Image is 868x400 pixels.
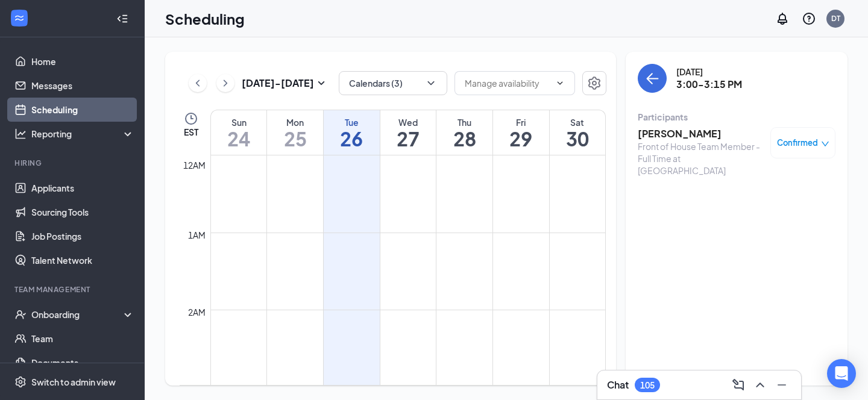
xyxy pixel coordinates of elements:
[324,110,380,155] a: August 26, 2025
[14,128,27,140] svg: Analysis
[211,128,266,149] h1: 24
[189,74,207,92] button: ChevronLeft
[550,128,605,149] h1: 30
[267,116,323,128] div: Mon
[216,74,234,92] button: ChevronRight
[831,13,840,23] div: DT
[324,128,380,149] h1: 26
[638,127,764,140] h3: [PERSON_NAME]
[731,378,746,392] svg: ComposeMessage
[753,378,767,392] svg: ChevronUp
[14,284,132,295] div: Team Management
[827,359,856,388] div: Open Intercom Messenger
[465,77,550,90] input: Manage availability
[750,375,770,395] button: ChevronUp
[181,158,208,172] div: 12am
[777,137,818,149] span: Confirmed
[31,73,134,98] a: Messages
[31,49,134,73] a: Home
[31,200,134,224] a: Sourcing Tools
[31,176,134,200] a: Applicants
[184,126,198,138] span: EST
[550,116,605,128] div: Sat
[14,376,27,388] svg: Settings
[242,77,314,90] h3: [DATE] - [DATE]
[211,110,266,155] a: August 24, 2025
[116,13,128,25] svg: Collapse
[775,11,790,26] svg: Notifications
[638,140,764,177] div: Front of House Team Member - Full Time at [GEOGRAPHIC_DATA]
[31,376,116,388] div: Switch to admin view
[31,98,134,122] a: Scheduling
[184,111,198,126] svg: Clock
[638,111,835,123] div: Participants
[638,64,667,93] button: back-button
[380,110,436,155] a: August 27, 2025
[802,11,816,26] svg: QuestionInfo
[186,228,208,242] div: 1am
[314,76,329,90] svg: SmallChevronDown
[550,110,605,155] a: August 30, 2025
[211,116,266,128] div: Sun
[555,78,565,88] svg: ChevronDown
[821,140,829,148] span: down
[31,224,134,248] a: Job Postings
[380,128,436,149] h1: 27
[436,110,492,155] a: August 28, 2025
[436,128,492,149] h1: 28
[186,383,208,396] div: 3am
[436,116,492,128] div: Thu
[425,77,437,89] svg: ChevronDown
[267,110,323,155] a: August 25, 2025
[493,110,549,155] a: August 29, 2025
[14,158,132,168] div: Hiring
[14,308,27,320] svg: UserCheck
[582,71,606,95] button: Settings
[324,116,380,128] div: Tue
[640,380,655,390] div: 105
[339,71,447,95] button: Calendars (3)ChevronDown
[729,375,748,395] button: ComposeMessage
[676,78,742,91] h3: 3:00-3:15 PM
[165,8,245,29] h1: Scheduling
[676,66,742,78] div: [DATE]
[772,375,791,395] button: Minimize
[219,76,231,90] svg: ChevronRight
[493,128,549,149] h1: 29
[645,71,659,86] svg: ArrowLeft
[31,128,135,140] div: Reporting
[267,128,323,149] h1: 25
[192,76,204,90] svg: ChevronLeft
[31,351,134,375] a: Documents
[775,378,789,392] svg: Minimize
[31,308,124,320] div: Onboarding
[13,12,25,24] svg: WorkstreamLogo
[587,76,602,90] svg: Settings
[607,378,629,392] h3: Chat
[380,116,436,128] div: Wed
[31,327,134,351] a: Team
[31,248,134,272] a: Talent Network
[186,305,208,319] div: 2am
[493,116,549,128] div: Fri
